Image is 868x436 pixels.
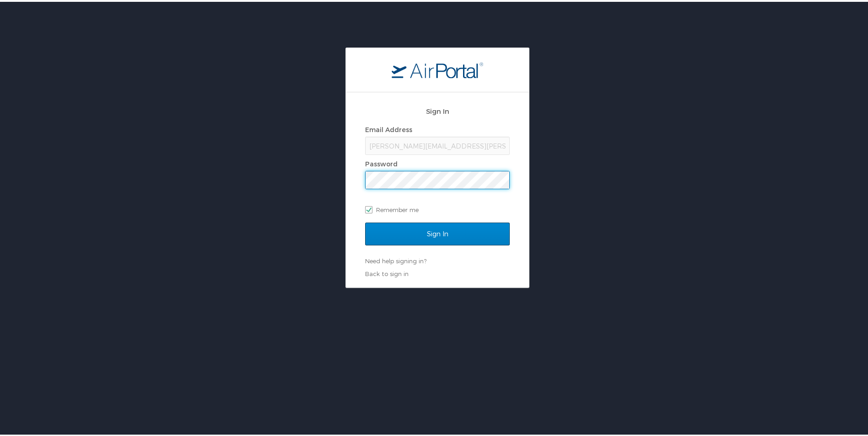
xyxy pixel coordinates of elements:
img: logo [392,60,483,76]
input: Sign In [365,221,510,244]
a: Need help signing in? [365,255,426,263]
label: Password [365,158,398,166]
a: Back to sign in [365,268,409,276]
label: Email Address [365,124,412,132]
h2: Sign In [365,104,510,115]
label: Remember me [365,201,510,215]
